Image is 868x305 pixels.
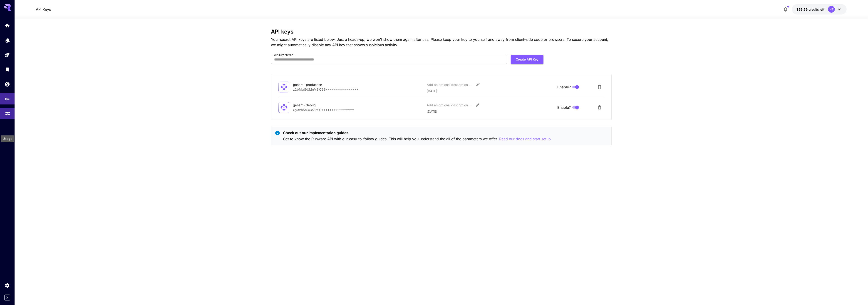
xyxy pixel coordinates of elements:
[427,103,472,107] div: Add an optional description or comment
[499,136,551,142] button: Read our docs and start setup
[5,23,10,28] div: Home
[5,52,10,58] div: Playground
[474,80,482,89] button: Edit
[5,95,10,100] div: API Keys
[5,283,10,288] div: Settings
[283,136,551,142] p: Get to know the Runware API with our easy-to-follow guides. This will help you understand the all...
[427,89,554,93] p: [DATE]
[427,82,472,87] div: Add an optional description or comment
[557,84,571,90] span: Enable?
[808,7,824,11] span: credits left
[595,103,604,112] button: Delete API Key
[427,109,554,114] p: [DATE]
[283,130,551,136] p: Check out our implementation guides
[557,105,571,110] span: Enable?
[828,6,835,13] div: HT
[474,101,482,109] button: Edit
[5,109,10,115] div: Usage
[5,81,10,87] div: Wallet
[5,37,10,43] div: Models
[271,37,612,48] p: Your secret API keys are listed below. Just a heads-up, we won't show them again after this. Plea...
[293,103,338,107] div: genart - debug
[4,295,10,300] button: Expand sidebar
[595,82,604,92] button: Delete API Key
[792,4,847,15] button: $56.58898HT
[1,135,14,142] div: Usage
[36,7,51,12] a: API Keys
[293,82,338,87] div: genart - production
[36,7,51,12] nav: breadcrumb
[511,55,543,64] button: Create API Key
[5,67,10,72] div: Library
[796,7,808,11] span: $56.59
[271,29,612,35] h3: API keys
[796,7,824,12] div: $56.58898
[274,53,294,57] label: API key name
